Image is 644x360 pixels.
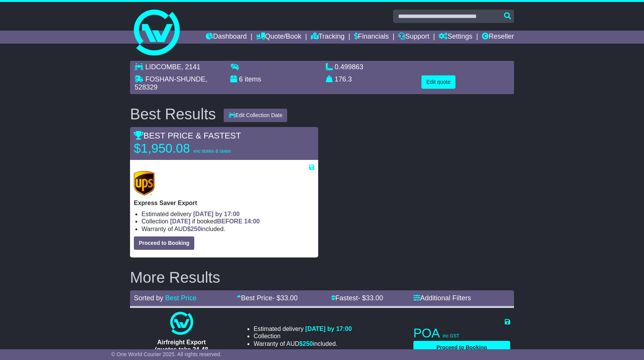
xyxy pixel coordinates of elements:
span: BEFORE [217,218,242,225]
span: exc duties & taxes [194,148,231,154]
a: Tracking [311,31,345,44]
span: LIDCOMBE [145,63,181,71]
p: Express Saver Export [134,199,314,207]
li: Collection [141,218,314,225]
a: Fastest- $33.00 [331,294,383,302]
p: $1,950.08 [134,141,231,156]
button: Edit quote [421,75,455,89]
span: [DATE] by 17:00 [305,326,352,332]
button: Proceed to Booking [413,341,510,354]
a: Best Price [165,294,197,302]
span: 250 [190,226,201,232]
a: Best Price- $33.00 [237,294,298,302]
a: Support [398,31,429,44]
span: items [245,75,261,83]
a: Financials [354,31,389,44]
span: , 528329 [135,75,207,91]
span: $ [187,226,201,232]
img: UPS (new): Express Saver Export [134,171,154,195]
span: inc GST [443,333,459,339]
span: 6 [239,75,243,83]
span: if booked [170,218,260,225]
span: 33.00 [280,294,298,302]
h2: More Results [130,269,514,286]
span: 0.499863 [335,63,363,71]
li: Estimated delivery [254,325,352,332]
button: Proceed to Booking [134,236,194,250]
span: $ [299,340,313,347]
a: Settings [439,31,472,44]
span: , 2141 [181,63,200,71]
span: FOSHAN-SHUNDE [145,75,205,83]
a: Reseller [482,31,514,44]
span: - $ [272,294,298,302]
button: Edit Collection Date [224,109,288,122]
img: One World Courier: Airfreight Export (quotes take 24-48 hours) [170,312,193,335]
a: Additional Filters [413,294,471,302]
span: 176.3 [335,75,352,83]
li: Collection [254,332,352,340]
span: Airfreight Export (quotes take 24-48 hours) [155,339,208,360]
a: Dashboard [206,31,247,44]
div: Best Results [126,106,220,122]
li: Warranty of AUD included. [254,340,352,347]
a: Quote/Book [256,31,301,44]
span: - $ [358,294,383,302]
span: © One World Courier 2025. All rights reserved. [111,351,222,357]
span: 33.00 [366,294,383,302]
span: 250 [303,340,313,347]
span: Sorted by [134,294,163,302]
li: Warranty of AUD included. [141,225,314,233]
span: [DATE] [170,218,190,225]
span: BEST PRICE & FASTEST [134,131,241,140]
p: POA [413,326,510,341]
li: Estimated delivery [141,210,314,218]
span: 14:00 [244,218,260,225]
span: [DATE] by 17:00 [193,211,240,217]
